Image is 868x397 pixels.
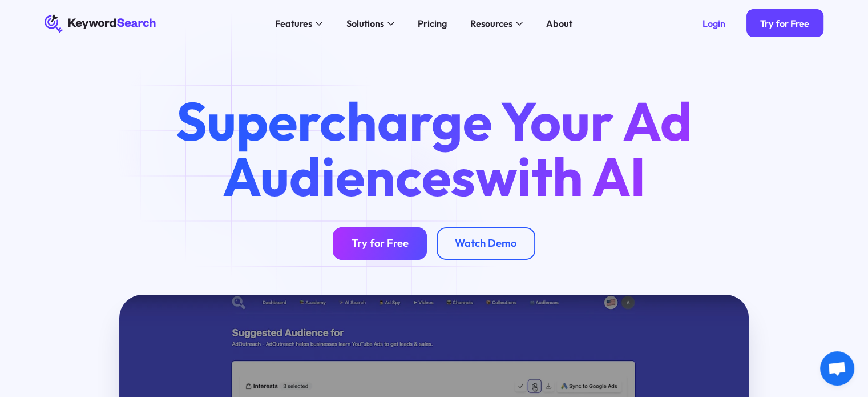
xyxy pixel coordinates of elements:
[539,14,579,33] a: About
[475,142,646,210] span: with AI
[333,227,427,260] a: Try for Free
[746,9,823,37] a: Try for Free
[470,17,512,31] div: Resources
[760,18,809,29] div: Try for Free
[154,93,713,204] h1: Supercharge Your Ad Audiences
[418,17,447,31] div: Pricing
[688,9,739,37] a: Login
[455,237,516,250] div: Watch Demo
[352,237,409,250] div: Try for Free
[546,17,572,31] div: About
[346,17,383,31] div: Solutions
[820,351,854,386] div: Åben chat
[703,18,725,29] div: Login
[410,14,454,33] a: Pricing
[275,17,312,31] div: Features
